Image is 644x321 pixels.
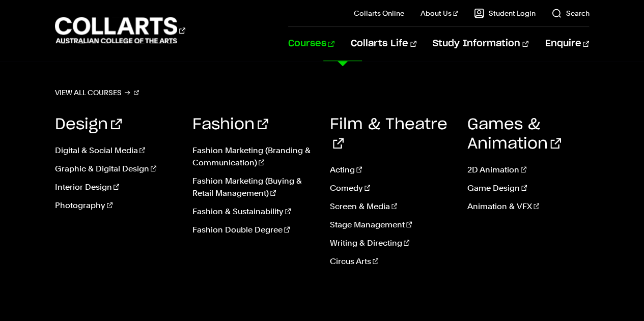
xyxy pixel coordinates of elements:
a: Student Login [474,8,535,18]
a: Acting [330,164,452,176]
a: Film & Theatre [330,117,447,152]
a: View all courses [55,85,139,100]
a: Fashion Double Degree [192,224,315,236]
a: Animation & VFX [467,200,589,213]
a: Screen & Media [330,200,452,213]
a: Graphic & Digital Design [55,163,177,175]
a: Collarts Life [351,27,416,61]
a: Photography [55,199,177,212]
a: About Us [421,8,458,18]
a: Fashion Marketing (Buying & Retail Management) [192,175,315,199]
a: Writing & Directing [330,237,452,249]
a: Enquire [545,27,589,61]
a: 2D Animation [467,164,589,176]
a: Stage Management [330,219,452,231]
a: Search [551,8,589,18]
a: Circus Arts [330,255,452,268]
a: Design [55,117,122,132]
a: Collarts Online [354,8,404,18]
a: Games & Animation [467,117,561,152]
a: Courses [288,27,334,61]
a: Game Design [467,182,589,194]
a: Study Information [433,27,528,61]
a: Fashion Marketing (Branding & Communication) [192,144,315,169]
a: Fashion & Sustainability [192,206,315,218]
a: Digital & Social Media [55,144,177,157]
div: Go to homepage [55,16,185,45]
a: Fashion [192,117,268,132]
a: Interior Design [55,181,177,193]
a: Comedy [330,182,452,194]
